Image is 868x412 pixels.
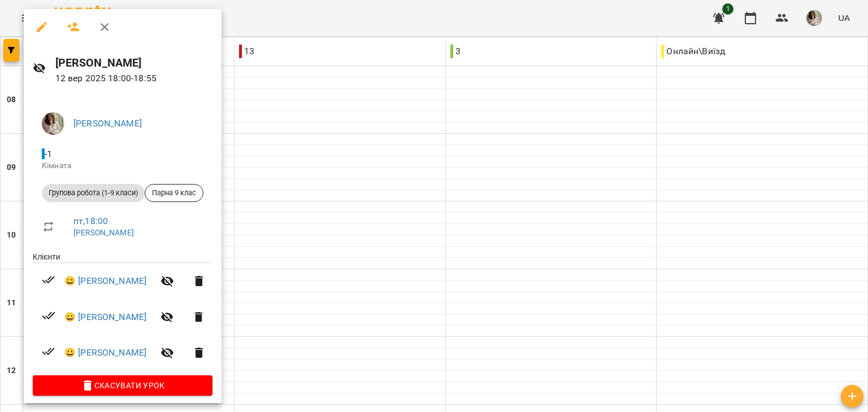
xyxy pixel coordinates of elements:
[42,188,145,198] span: Групова робота (1-9 класи)
[42,309,55,322] svg: Візит сплачено
[33,375,212,396] button: Скасувати Урок
[42,160,203,172] p: Кімната
[42,345,55,358] svg: Візит сплачено
[55,72,212,85] p: 12 вер 2025 18:00 - 18:55
[33,251,212,375] ul: Клієнти
[42,112,64,135] img: cf9d72be1c49480477303613d6f9b014.jpg
[42,273,55,287] svg: Візит сплачено
[55,54,212,72] h6: [PERSON_NAME]
[42,379,203,392] span: Скасувати Урок
[73,118,142,129] a: [PERSON_NAME]
[73,216,108,226] a: пт , 18:00
[145,184,203,202] div: Парна 9 клас
[64,310,146,324] a: 😀 [PERSON_NAME]
[64,274,146,288] a: 😀 [PERSON_NAME]
[145,188,203,198] span: Парна 9 клас
[42,148,54,159] span: - 1
[64,346,146,360] a: 😀 [PERSON_NAME]
[73,228,134,237] a: [PERSON_NAME]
